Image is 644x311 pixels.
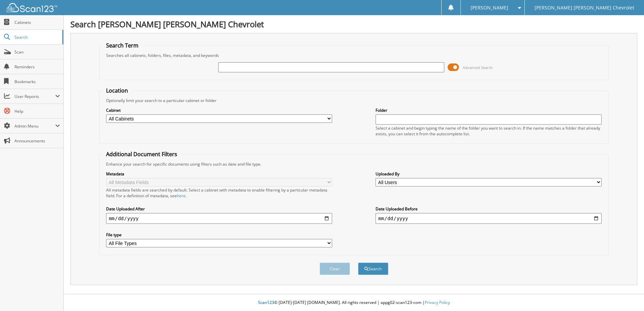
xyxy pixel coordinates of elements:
input: start [106,213,332,224]
label: Date Uploaded After [106,206,332,212]
span: Cabinets [14,20,60,25]
span: Scan123 [258,300,274,305]
a: here [177,193,186,199]
span: Scan [14,49,60,55]
label: File type [106,232,332,238]
span: Bookmarks [14,79,60,84]
div: Enhance your search for specific documents using filters such as date and file type. [103,161,605,167]
img: scan123-logo-white.svg [7,3,57,12]
div: Select a cabinet and begin typing the name of the folder you want to search in. If the name match... [376,125,602,137]
div: Optionally limit your search to a particular cabinet or folder [103,98,605,103]
span: [PERSON_NAME] [PERSON_NAME] Chevrolet [535,6,634,10]
button: Clear [320,263,350,275]
button: Search [358,263,388,275]
span: Advanced Search [463,65,493,70]
span: User Reports [14,94,55,99]
label: Folder [376,107,602,113]
span: Reminders [14,64,60,70]
div: All metadata fields are searched by default. Select a cabinet with metadata to enable filtering b... [106,187,332,199]
span: Search [14,34,59,40]
label: Cabinet [106,107,332,113]
span: Announcements [14,138,60,144]
legend: Search Term [103,42,142,49]
input: end [376,213,602,224]
span: [PERSON_NAME] [471,6,508,10]
legend: Location [103,87,131,94]
div: Searches all cabinets, folders, files, metadata, and keywords [103,53,605,58]
h1: Search [PERSON_NAME] [PERSON_NAME] Chevrolet [70,19,637,30]
label: Metadata [106,171,332,177]
legend: Additional Document Filters [103,150,181,158]
a: Privacy Policy [425,300,450,305]
span: Help [14,108,60,114]
label: Date Uploaded Before [376,206,602,212]
span: Admin Menu [14,123,55,129]
div: © [DATE]-[DATE] [DOMAIN_NAME]. All rights reserved | appg02-scan123-com | [64,295,644,311]
label: Uploaded By [376,171,602,177]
